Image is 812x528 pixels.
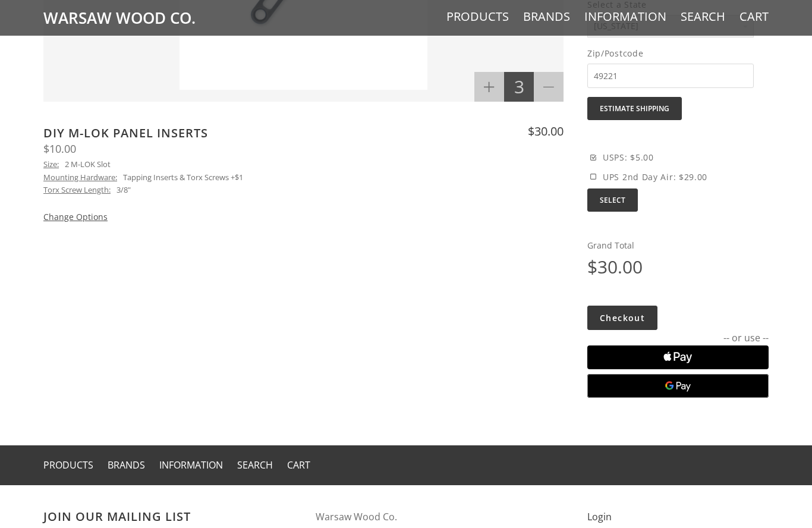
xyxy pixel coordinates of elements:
[43,184,111,197] dt: Torx Screw Length:
[43,158,59,171] dt: Size:
[587,188,638,212] input: Select
[587,510,612,523] a: Login
[587,374,769,398] button: Google Pay
[603,150,654,164] span: USPS: $5.00
[123,171,243,184] dd: Tapping Inserts & Torx Screws +$1
[587,306,657,330] a: Checkout
[587,46,769,60] span: Zip/Postcode
[528,123,564,139] span: $30.00
[587,97,682,120] button: Estimate Shipping
[584,9,666,24] a: Information
[43,210,108,224] button: Change Options
[287,458,310,472] a: Cart
[587,64,754,88] input: Zip/Postcode
[446,9,509,24] a: Products
[43,125,208,141] a: DIY M-LOK Panel Inserts
[43,142,76,156] span: $10.00
[587,252,769,282] span: $30.00
[523,9,570,24] a: Brands
[739,9,769,24] a: Cart
[65,158,111,171] dd: 2 M-LOK Slot
[504,72,534,102] button: 3
[43,458,93,472] a: Products
[43,171,117,184] dt: Mounting Hardware:
[587,238,769,252] span: Grand Total
[681,9,725,24] a: Search
[603,170,707,184] span: UPS 2nd Day Air: $29.00
[117,184,131,197] dd: 3/8"
[237,458,273,472] a: Search
[587,330,769,346] p: -- or use --
[43,509,292,524] h3: Join our mailing list
[159,458,223,472] a: Information
[108,458,145,472] a: Brands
